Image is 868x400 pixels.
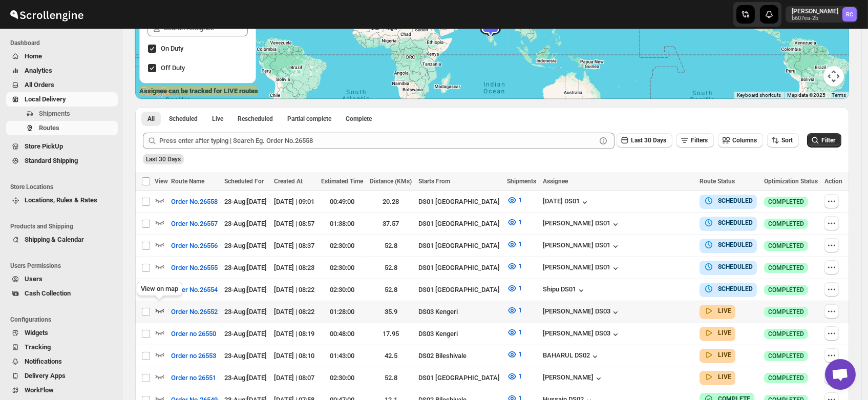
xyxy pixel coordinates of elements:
button: Order No.26554 [165,282,224,298]
button: 1 [501,192,528,208]
span: Dashboard [10,39,118,47]
span: Locations, Rules & Rates [25,196,97,204]
span: Action [824,178,842,185]
span: 23-Aug | [DATE] [225,308,267,315]
span: Created At [274,178,303,185]
button: User menu [786,6,858,23]
div: 01:28:00 [321,307,364,317]
span: 23-Aug | [DATE] [225,374,267,382]
span: Rescheduled [238,115,273,123]
span: All [147,115,155,123]
div: 02:30:00 [321,241,364,251]
span: COMPLETED [768,242,804,250]
div: 02:30:00 [321,263,364,273]
span: COMPLETED [768,198,804,206]
div: 52.8 [370,263,412,273]
button: Keyboard shortcuts [737,92,781,99]
button: Shipping & Calendar [6,233,118,247]
span: 1 [518,240,522,248]
button: Order No.26555 [165,260,224,276]
span: 1 [518,328,522,336]
span: 1 [518,306,522,314]
span: Live [212,115,223,123]
span: View [155,178,168,185]
b: SCHEDULED [718,219,753,226]
b: LIVE [718,373,731,381]
button: Order no 26553 [165,348,222,364]
div: 02:30:00 [321,285,364,295]
div: [DATE] | 08:57 [274,219,315,229]
button: 1 [501,324,528,341]
b: SCHEDULED [718,285,753,292]
button: Order no 26550 [165,326,222,342]
button: All Orders [6,78,118,92]
button: [PERSON_NAME] [543,373,604,384]
label: Assignee can be tracked for LIVE routes [139,86,258,96]
div: [DATE] | 08:23 [274,263,315,273]
span: 1 [518,372,522,380]
span: On Duty [161,45,183,52]
span: Filters [691,137,708,144]
button: Users [6,272,118,286]
span: Widgets [25,329,48,336]
span: Notifications [25,357,62,365]
span: 1 [518,350,522,358]
span: Rahul Chopra [842,7,857,22]
span: Local Delivery [25,95,66,103]
div: DS03 Kengeri [418,307,501,317]
div: [DATE] | 08:22 [274,285,315,295]
div: [DATE] | 08:37 [274,241,315,251]
span: Last 30 Days [631,137,666,144]
input: Press enter after typing | Search Eg. Order No.26558 [159,133,596,149]
button: Order No.26557 [165,216,224,232]
button: Order No.26556 [165,238,224,254]
button: Sort [767,133,799,148]
button: LIVE [704,306,731,316]
button: Order No.26558 [165,194,224,210]
span: 23-Aug | [DATE] [225,330,267,338]
div: 52.8 [370,241,412,251]
button: 1 [501,258,528,275]
button: Locations, Rules & Rates [6,193,118,207]
button: Notifications [6,354,118,369]
button: 1 [501,280,528,297]
span: 23-Aug | [DATE] [225,242,267,249]
div: 35.9 [370,307,412,317]
button: Map camera controls [823,66,844,87]
span: 23-Aug | [DATE] [225,352,267,360]
div: [DATE] | 08:10 [274,351,315,361]
span: Order No.26552 [171,307,218,317]
span: Order no 26550 [171,329,216,339]
span: Map data ©2025 [787,92,825,98]
button: Tracking [6,340,118,354]
span: Order no 26551 [171,373,216,383]
b: SCHEDULED [718,263,753,270]
button: LIVE [704,328,731,338]
div: DS01 [GEOGRAPHIC_DATA] [418,285,501,295]
span: Users [25,275,43,283]
span: WorkFlow [25,386,54,394]
div: DS01 [GEOGRAPHIC_DATA] [418,263,501,273]
span: 23-Aug | [DATE] [225,220,267,227]
div: [PERSON_NAME] DS01 [543,263,621,273]
div: DS03 Kengeri [418,329,501,339]
span: Route Name [171,178,204,185]
span: Starts From [418,178,450,185]
span: Distance (KMs) [370,178,412,185]
div: [PERSON_NAME] DS01 [543,241,621,251]
button: Filters [676,133,714,148]
div: 17.95 [370,329,412,339]
div: 52.8 [370,373,412,383]
span: 23-Aug | [DATE] [225,286,267,293]
div: Shipu DS01 [543,285,586,296]
div: DS02 Bileshivale [418,351,501,361]
button: LIVE [704,350,731,360]
div: [PERSON_NAME] DS03 [543,329,621,340]
button: SCHEDULED [704,284,753,294]
button: Cash Collection [6,286,118,301]
button: 1 [501,302,528,319]
b: LIVE [718,307,731,314]
span: Tracking [25,343,51,351]
div: [DATE] | 08:07 [274,373,315,383]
